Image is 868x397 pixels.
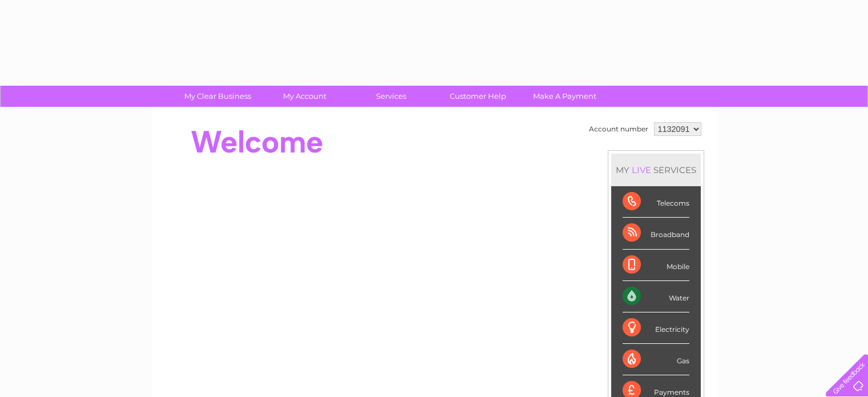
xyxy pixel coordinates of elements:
div: Mobile [623,250,689,281]
a: Customer Help [431,86,525,107]
a: Make A Payment [518,86,612,107]
a: My Account [257,86,352,107]
a: My Clear Business [171,86,265,107]
div: Gas [623,344,689,375]
div: Telecoms [623,186,689,218]
div: Broadband [623,218,689,249]
div: LIVE [629,165,653,175]
div: MY SERVICES [611,154,701,186]
a: Services [344,86,438,107]
div: Electricity [623,312,689,344]
div: Water [623,281,689,312]
td: Account number [586,119,651,139]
